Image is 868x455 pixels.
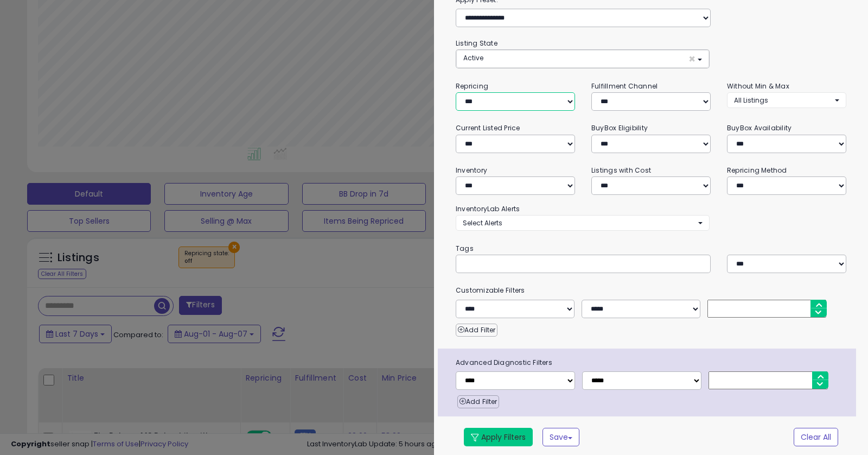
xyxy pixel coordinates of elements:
[727,81,789,91] small: Without Min & Max
[456,39,497,48] small: Listing State
[463,53,483,62] span: Active
[727,92,846,108] button: All Listings
[457,395,499,408] button: Add Filter
[456,50,709,68] button: Active ×
[734,96,768,105] span: All Listings
[456,166,487,175] small: Inventory
[456,81,488,91] small: Repricing
[463,218,502,227] span: Select Alerts
[448,243,854,255] small: Tags
[456,204,520,213] small: InventoryLab Alerts
[448,357,856,369] span: Advanced Diagnostic Filters
[727,123,792,132] small: BuyBox Availability
[591,81,658,91] small: Fulfillment Channel
[591,166,651,175] small: Listings with Cost
[727,166,787,175] small: Repricing Method
[456,215,710,231] button: Select Alerts
[591,123,648,132] small: BuyBox Eligibility
[456,123,520,132] small: Current Listed Price
[688,53,695,65] span: ×
[448,285,854,296] small: Customizable Filters
[456,324,497,337] button: Add Filter
[794,428,838,446] button: Clear All
[464,428,533,446] button: Apply Filters
[542,428,579,446] button: Save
